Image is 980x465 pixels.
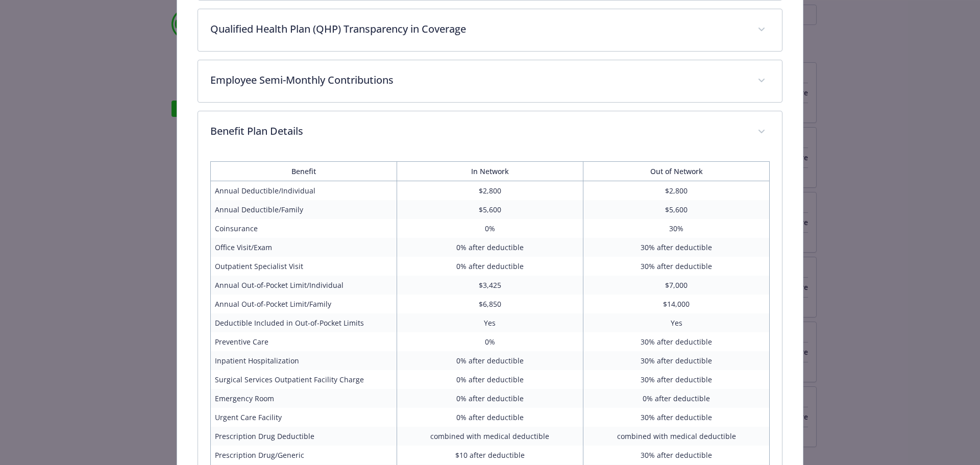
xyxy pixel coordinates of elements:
td: 30% after deductible [583,446,770,464]
td: 0% after deductible [397,238,583,257]
td: 30% after deductible [583,408,770,427]
td: combined with medical deductible [583,427,770,446]
th: Out of Network [583,162,770,181]
td: Yes [397,313,583,332]
td: Prescription Drug/Generic [210,446,397,464]
td: 30% [583,219,770,238]
td: 0% after deductible [583,389,770,408]
td: $5,600 [397,200,583,219]
div: Qualified Health Plan (QHP) Transparency in Coverage [198,9,782,51]
td: combined with medical deductible [397,427,583,446]
td: Inpatient Hospitalization [210,351,397,370]
p: Benefit Plan Details [210,124,746,139]
td: 30% after deductible [583,332,770,351]
td: Annual Out-of-Pocket Limit/Individual [210,276,397,295]
td: $10 after deductible [397,446,583,464]
td: 0% [397,332,583,351]
td: Deductible Included in Out-of-Pocket Limits [210,313,397,332]
div: Benefit Plan Details [198,111,782,153]
td: 0% after deductible [397,351,583,370]
td: 0% after deductible [397,389,583,408]
td: $6,850 [397,295,583,313]
td: $7,000 [583,276,770,295]
td: 30% after deductible [583,370,770,389]
td: Surgical Services Outpatient Facility Charge [210,370,397,389]
td: Coinsurance [210,219,397,238]
td: Annual Deductible/Family [210,200,397,219]
td: 30% after deductible [583,257,770,276]
th: In Network [397,162,583,181]
td: $2,800 [583,181,770,201]
td: $14,000 [583,295,770,313]
td: Annual Out-of-Pocket Limit/Family [210,295,397,313]
p: Employee Semi-Monthly Contributions [210,72,746,88]
td: $5,600 [583,200,770,219]
td: 0% after deductible [397,257,583,276]
td: 0% after deductible [397,408,583,427]
td: Urgent Care Facility [210,408,397,427]
td: Outpatient Specialist Visit [210,257,397,276]
td: Emergency Room [210,389,397,408]
td: 30% after deductible [583,238,770,257]
td: Office Visit/Exam [210,238,397,257]
td: Preventive Care [210,332,397,351]
td: 0% after deductible [397,370,583,389]
td: Yes [583,313,770,332]
td: Annual Deductible/Individual [210,181,397,201]
th: Benefit [210,162,397,181]
p: Qualified Health Plan (QHP) Transparency in Coverage [210,21,746,37]
td: $3,425 [397,276,583,295]
td: Prescription Drug Deductible [210,427,397,446]
td: 30% after deductible [583,351,770,370]
td: $2,800 [397,181,583,201]
td: 0% [397,219,583,238]
div: Employee Semi-Monthly Contributions [198,60,782,102]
